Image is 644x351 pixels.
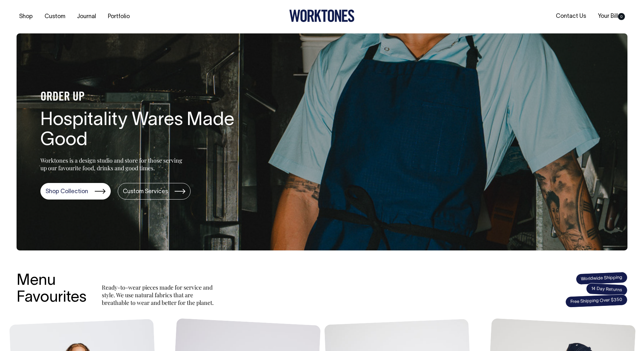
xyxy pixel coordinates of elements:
h3: Menu Favourites [17,273,87,306]
a: Custom Services [118,183,191,200]
span: Free Shipping Over $350 [565,294,627,308]
a: Shop Collection [40,183,111,200]
a: Journal [74,11,99,22]
span: 14 Day Returns [586,283,628,296]
span: Worldwide Shipping [576,271,627,285]
a: Portfolio [105,11,132,22]
h4: ORDER UP [40,91,244,104]
h1: Hospitality Wares Made Good [40,110,244,151]
a: Contact Us [553,11,589,22]
a: Shop [17,11,35,22]
a: Your Bill0 [595,11,627,22]
p: Ready-to-wear pieces made for service and style. We use natural fabrics that are breathable to we... [102,284,216,306]
a: Custom [42,11,68,22]
span: 0 [618,13,625,20]
p: Worktones is a design studio and store for those serving up our favourite food, drinks and good t... [40,157,185,172]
